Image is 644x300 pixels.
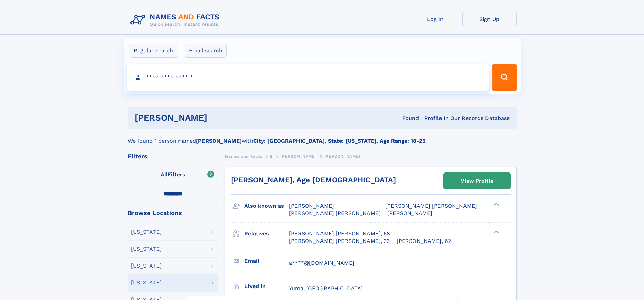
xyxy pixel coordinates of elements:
a: [PERSON_NAME] [280,152,316,160]
span: [PERSON_NAME] [280,154,316,159]
button: Search Button [492,64,517,91]
a: View Profile [444,173,510,189]
label: Regular search [129,44,177,58]
h3: Relatives [244,228,289,239]
span: B [270,154,273,159]
span: All [161,171,168,178]
input: search input [127,64,489,91]
a: Log In [408,11,462,27]
h3: Lived in [244,281,289,292]
span: [PERSON_NAME] [PERSON_NAME] [385,203,477,209]
span: [PERSON_NAME] [289,203,334,209]
b: [PERSON_NAME] [196,138,242,144]
img: Logo Names and Facts [128,11,225,29]
span: [PERSON_NAME] [387,210,432,216]
div: We found 1 person named with . [128,129,517,145]
a: [PERSON_NAME], Age [DEMOGRAPHIC_DATA] [231,176,396,184]
a: [PERSON_NAME] [PERSON_NAME], 33 [289,237,390,245]
h3: Email [244,255,289,267]
span: Yuma, [GEOGRAPHIC_DATA] [289,285,363,292]
a: Sign Up [462,11,517,27]
div: [US_STATE] [131,263,162,269]
a: [PERSON_NAME] [PERSON_NAME], 58 [289,230,390,237]
span: [PERSON_NAME] [PERSON_NAME] [289,210,381,216]
div: [US_STATE] [131,280,162,285]
label: Email search [185,44,227,58]
div: ❯ [492,202,500,207]
div: Found 1 Profile In Our Records Database [305,115,510,122]
span: [PERSON_NAME] [324,154,360,159]
h1: [PERSON_NAME] [135,114,305,122]
a: Names and Facts [225,152,262,160]
a: [PERSON_NAME], 62 [397,237,451,245]
a: B [270,152,273,160]
b: City: [GEOGRAPHIC_DATA], State: [US_STATE], Age Range: 18-25 [253,138,425,144]
div: Browse Locations [128,210,218,216]
div: [US_STATE] [131,229,162,235]
h3: Also known as [244,200,289,212]
label: Filters [128,167,218,183]
div: Filters [128,153,218,159]
div: ❯ [492,230,500,234]
div: [US_STATE] [131,246,162,252]
div: View Profile [461,173,493,189]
